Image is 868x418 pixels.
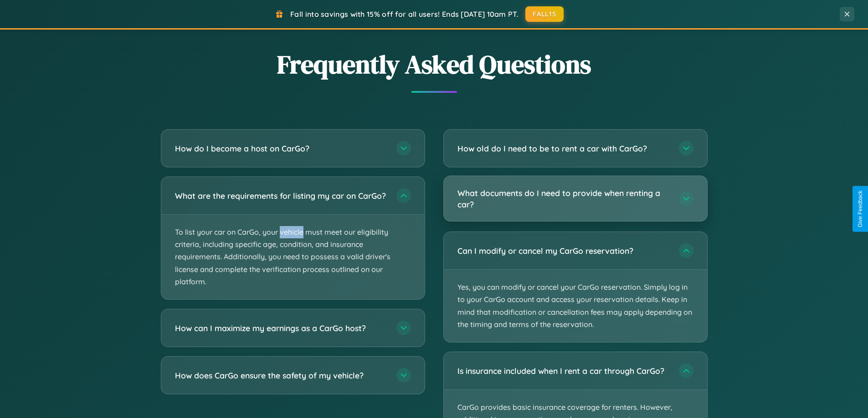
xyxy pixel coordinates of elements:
h3: What are the requirements for listing my car on CarGo? [175,190,387,201]
h3: Is insurance included when I rent a car through CarGo? [457,365,670,377]
h3: How can I maximize my earnings as a CarGo host? [175,322,387,334]
h3: How does CarGo ensure the safety of my vehicle? [175,370,387,381]
div: Give Feedback [857,191,863,227]
h3: Can I modify or cancel my CarGo reservation? [457,245,670,257]
button: FALL15 [525,6,564,22]
span: Fall into savings with 15% off for all users! Ends [DATE] 10am PT. [290,10,519,19]
h3: What documents do I need to provide when renting a car? [457,187,670,210]
h3: How do I become a host on CarGo? [175,143,387,154]
p: Yes, you can modify or cancel your CarGo reservation. Simply log in to your CarGo account and acc... [444,270,707,342]
p: To list your car on CarGo, your vehicle must meet our eligibility criteria, including specific ag... [161,215,425,299]
h2: Frequently Asked Questions [161,47,708,82]
h3: How old do I need to be to rent a car with CarGo? [457,143,670,154]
